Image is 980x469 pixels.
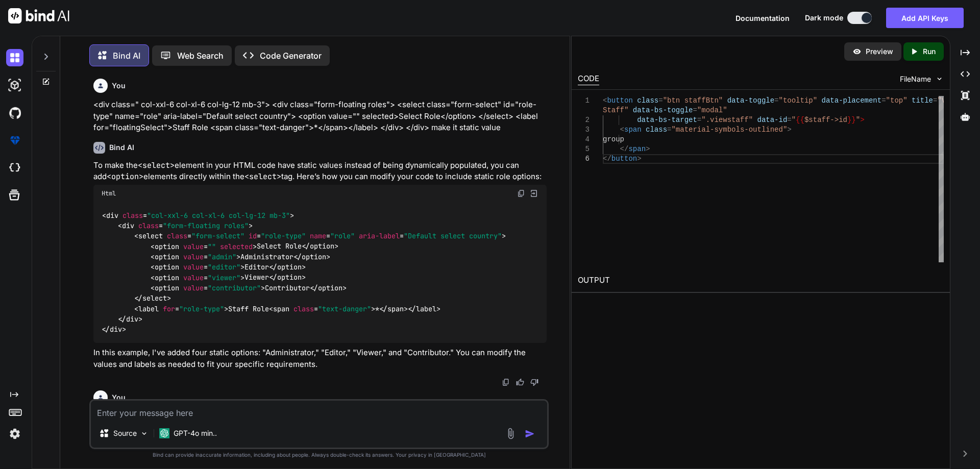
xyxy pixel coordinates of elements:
[860,116,864,124] span: >
[208,273,240,282] span: "viewer"
[530,378,538,386] img: dislike
[151,283,265,292] span: < = >
[102,189,116,198] span: Html
[310,283,347,292] span: </ >
[142,294,167,303] span: select
[387,304,404,313] span: span
[937,96,959,105] span: "View
[852,47,862,56] img: preview
[269,262,306,271] span: </ >
[310,242,334,251] span: option
[93,347,547,370] p: In this example, I've added four static options: "Administrator," "Editor," "Viewer," and "Contri...
[416,304,436,313] span: label
[804,116,847,124] span: $staff->id
[404,231,502,240] span: "Default select country"
[6,159,23,177] img: cloudideIcon
[800,116,804,124] span: {
[208,262,240,271] span: "editor"
[330,231,355,240] span: "role"
[155,262,179,271] span: option
[736,13,790,23] button: Documentation
[603,96,607,105] span: <
[134,294,171,303] span: </ >
[151,262,244,271] span: < = >
[578,115,590,125] div: 2
[138,304,159,313] span: label
[701,116,753,124] span: ".viewstaff"
[6,132,23,149] img: premium
[658,96,663,105] span: =
[151,242,257,251] span: < = >
[502,378,510,386] img: copy
[935,75,944,83] img: chevron down
[89,451,549,459] p: Bind can provide inaccurate information, including about people. Always double-check its answers....
[637,155,641,163] span: >
[277,273,302,282] span: option
[379,304,408,313] span: </ >
[607,96,632,105] span: button
[113,428,137,438] p: Source
[620,145,628,153] span: </
[208,252,236,261] span: "admin"
[147,211,290,220] span: "col-xxl-6 col-xl-6 col-lg-12 mb-3"
[578,96,590,106] div: 1
[155,242,179,251] span: option
[134,304,228,313] span: < = >
[603,155,611,163] span: </
[646,145,650,153] span: >
[138,160,175,170] code: <select>
[578,135,590,144] div: 4
[637,96,658,105] span: class
[102,211,294,220] span: < = >
[6,49,23,66] img: darkChat
[757,116,787,124] span: data-id
[179,304,224,313] span: "role-type"
[886,8,964,28] button: Add API Keys
[122,211,143,220] span: class
[578,154,590,164] div: 6
[912,96,933,105] span: title
[796,116,800,124] span: {
[624,126,642,134] span: span
[113,50,140,62] p: Bind AI
[787,116,791,124] span: =
[140,429,149,438] img: Pick Models
[151,273,244,282] span: < = >
[697,116,701,124] span: =
[93,99,547,134] p: <div class=" col-xxl-6 col-xl-6 col-lg-12 mb-3"> <div class="form-floating roles"> <select class=...
[900,74,931,84] span: FileName
[727,96,774,105] span: data-toggle
[318,283,342,292] span: option
[269,273,306,282] span: </ >
[177,50,224,62] p: Web Search
[174,428,217,438] p: GPT-4o min..
[293,304,314,313] span: class
[167,231,187,240] span: class
[155,273,179,282] span: option
[6,77,23,94] img: darkAi-studio
[855,116,860,124] span: "
[159,428,169,438] img: GPT-4o mini
[886,96,907,105] span: "top"
[183,273,204,282] span: value
[293,252,330,261] span: </ >
[637,116,697,124] span: data-bs-target
[578,73,599,85] div: CODE
[93,160,547,183] p: To make the element in your HTML code have static values instead of being dynamically populated, ...
[310,231,326,240] span: name
[697,106,727,114] span: "modal"
[122,221,134,230] span: div
[933,96,937,105] span: =
[118,314,142,324] span: </ >
[632,106,693,114] span: data-bs-toggle
[110,325,122,334] span: div
[805,13,843,23] span: Dark mode
[693,106,697,114] span: =
[620,126,624,134] span: <
[787,126,791,134] span: >
[273,304,289,313] span: span
[572,268,950,292] h2: OUTPUT
[923,46,936,57] p: Run
[646,126,667,134] span: class
[6,104,23,121] img: githubDark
